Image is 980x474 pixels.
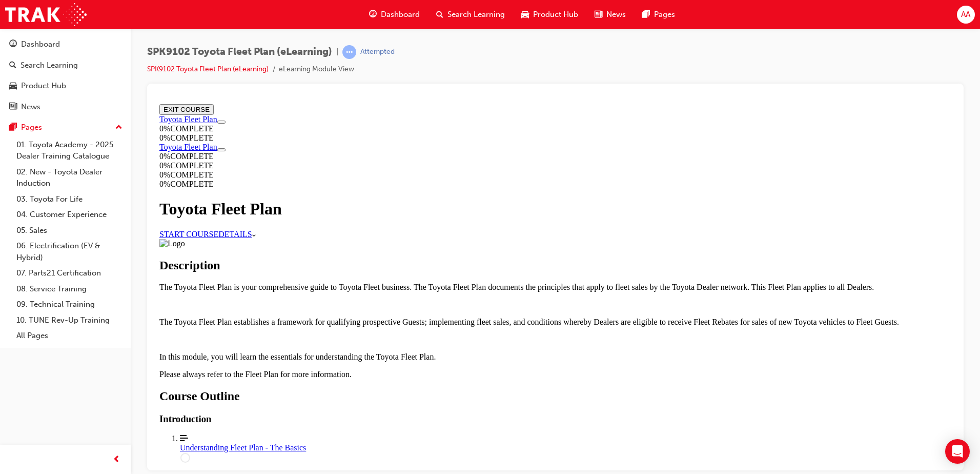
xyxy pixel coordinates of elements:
[4,61,148,70] div: 0 % COMPLETE
[9,61,16,70] span: search-icon
[21,60,78,71] div: Search Learning
[4,35,127,54] a: Dashboard
[533,9,578,21] span: Product Hub
[4,118,127,137] button: Pages
[361,4,428,25] a: guage-iconDashboard
[4,80,796,89] div: 0 % COMPLETE
[513,4,586,25] a: car-iconProduct Hub
[21,38,60,50] div: Dashboard
[9,103,17,112] span: news-icon
[961,9,970,21] span: AA
[4,33,127,118] button: DashboardSearch LearningProduct HubNews
[586,4,634,25] a: news-iconNews
[4,130,63,139] a: START COURSE
[25,334,796,363] a: Understanding Fleet Plan - The Basics
[115,121,122,134] span: up-icon
[12,265,127,281] a: 07. Parts21 Certification
[4,252,796,262] p: In this module, you will learn the essentials for understanding the Toyota Fleet Plan.
[4,33,796,43] div: 0 % COMPLETE
[654,9,675,21] span: Pages
[4,56,127,75] a: Search Learning
[4,52,148,61] div: 0 % COMPLETE
[4,100,796,118] h1: Toyota Fleet Plan
[12,238,127,265] a: 06. Electrification (EV & Hybrid)
[4,70,796,80] div: 0 % COMPLETE
[4,15,796,43] section: Course Information
[21,101,40,113] div: News
[642,8,650,21] span: pages-icon
[9,82,17,91] span: car-icon
[25,343,796,352] div: Understanding Fleet Plan - The Basics
[147,65,269,73] a: SPK9102 Toyota Fleet Plan (eLearning)
[12,223,127,239] a: 05. Sales
[5,3,87,26] img: Trak
[342,45,356,59] span: learningRecordVerb_ATTEMPT-icon
[12,137,127,164] a: 01. Toyota Academy - 2025 Dealer Training Catalogue
[436,8,443,21] span: search-icon
[12,191,127,207] a: 03. Toyota For Life
[4,15,62,24] a: Toyota Fleet Plan
[4,4,58,15] button: EXIT COURSE
[428,4,513,25] a: search-iconSearch Learning
[606,9,626,21] span: News
[447,9,505,21] span: Search Learning
[4,159,796,172] h2: Description
[945,439,970,464] div: Open Intercom Messenger
[21,80,66,92] div: Product Hub
[957,6,975,24] button: AA
[21,122,42,133] div: Pages
[4,43,148,70] section: Course Information
[360,47,395,57] div: Attempted
[4,43,62,51] a: Toyota Fleet Plan
[4,97,127,116] a: News
[595,8,602,21] span: news-icon
[63,130,100,139] a: DETAILS
[4,183,796,192] p: The Toyota Fleet Plan is your comprehensive guide to Toyota Fleet business. The Toyota Fleet Plan...
[12,164,127,191] a: 02. New - Toyota Dealer Induction
[147,46,332,58] span: SPK9102 Toyota Fleet Plan (eLearning)
[381,9,420,21] span: Dashboard
[12,312,127,328] a: 10. TUNE Rev-Up Training
[63,130,96,139] span: DETAILS
[9,40,17,49] span: guage-icon
[12,297,127,312] a: 09. Technical Training
[4,289,796,303] h2: Course Outline
[4,270,796,279] p: Please always refer to the Fleet Plan for more information.
[634,4,683,25] a: pages-iconPages
[12,281,127,297] a: 08. Service Training
[4,76,127,95] a: Product Hub
[4,313,796,325] h3: Introduction
[4,139,30,148] img: Logo
[12,328,127,344] a: All Pages
[279,64,354,75] li: eLearning Module View
[4,218,796,227] p: The Toyota Fleet Plan establishes a framework for qualifying prospective Guests; implementing fle...
[336,46,338,58] span: |
[369,8,377,21] span: guage-icon
[9,123,17,132] span: pages-icon
[12,207,127,223] a: 04. Customer Experience
[521,8,529,21] span: car-icon
[113,453,120,466] span: prev-icon
[4,24,796,33] div: 0 % COMPLETE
